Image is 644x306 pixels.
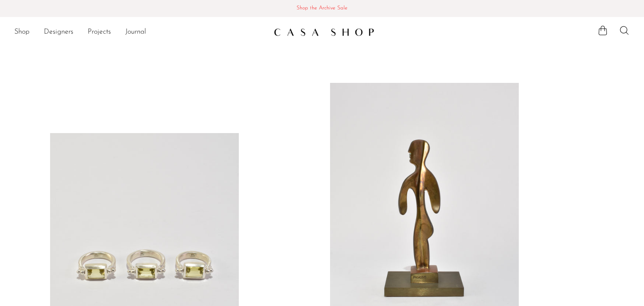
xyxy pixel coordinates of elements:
ul: NEW HEADER MENU [14,25,267,40]
a: Designers [44,26,73,38]
a: Projects [88,26,111,38]
span: Shop the Archive Sale [7,4,637,13]
a: Journal [125,26,146,38]
nav: Desktop navigation [14,25,267,40]
a: Shop [14,26,30,38]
